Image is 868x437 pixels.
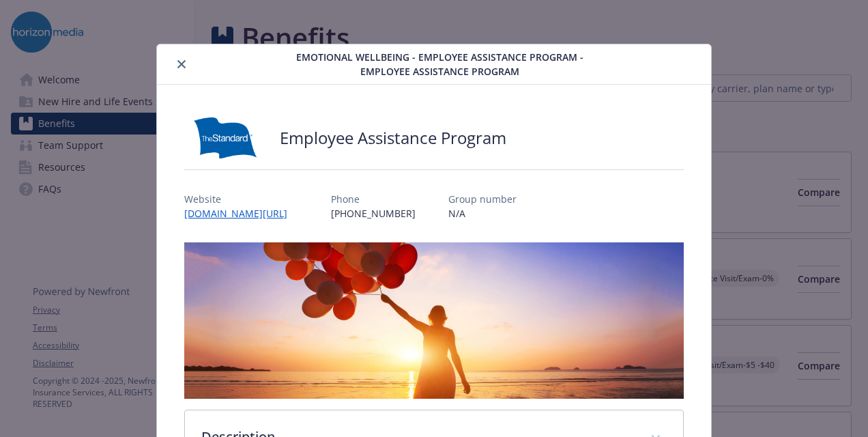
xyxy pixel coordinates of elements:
[184,207,298,220] a: [DOMAIN_NAME][URL]
[184,117,266,158] img: Standard Insurance Company
[448,206,517,221] p: N/A
[276,50,603,79] span: Emotional Wellbeing - Employee Assistance Program - Employee Assistance Program
[280,126,506,150] h2: Employee Assistance Program
[331,192,416,206] p: Phone
[173,56,190,72] button: close
[184,192,298,206] p: Website
[448,192,517,206] p: Group number
[184,242,684,399] img: banner
[331,206,416,221] p: [PHONE_NUMBER]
